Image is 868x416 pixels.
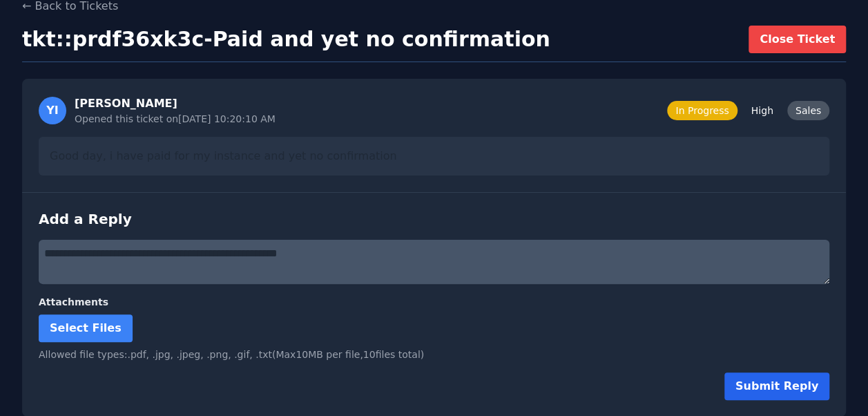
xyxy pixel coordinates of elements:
[39,348,829,361] div: Allowed file types: .pdf, .jpg, .jpeg, .png, .gif, .txt (Max 10 MB per file, 10 files total)
[39,209,829,229] h3: Add a Reply
[724,372,829,400] button: Submit Reply
[22,27,550,52] h1: tkt::prdf36xk3c - Paid and yet no confirmation
[743,101,782,120] span: High
[39,137,829,176] div: Good day, i have paid for my instance and yet no confirmation
[787,101,829,120] span: Sales
[39,97,66,124] div: YI
[749,26,846,53] button: Close Ticket
[75,95,276,112] div: [PERSON_NAME]
[667,101,737,120] span: In Progress
[39,295,829,309] label: Attachments
[75,112,276,126] div: Opened this ticket on [DATE] 10:20:10 AM
[50,321,122,334] span: Select Files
